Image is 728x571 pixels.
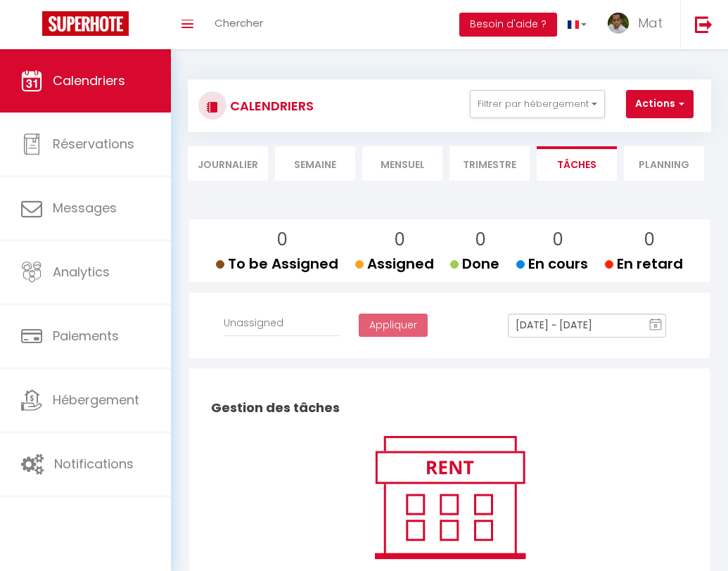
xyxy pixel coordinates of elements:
[359,314,428,338] button: Appliquer
[53,199,117,217] span: Messages
[605,254,683,274] span: En retard
[53,263,110,281] span: Analytics
[360,430,539,565] img: rent.png
[215,15,263,30] span: Chercher
[11,6,53,48] button: Ouvrir le widget de chat LiveChat
[53,72,125,89] span: Calendriers
[616,226,683,253] p: 0
[53,135,134,153] span: Réservations
[207,386,691,430] h2: Gestion des tâches
[53,327,119,345] span: Paiements
[362,146,442,181] li: Mensuel
[216,254,338,274] span: To be Assigned
[227,226,338,253] p: 0
[355,254,434,274] span: Assigned
[459,13,557,37] button: Besoin d'aide ?
[626,90,694,118] button: Actions
[449,146,530,181] li: Trimestre
[516,254,588,274] span: En cours
[366,226,434,253] p: 0
[695,15,713,33] img: logout
[53,391,139,409] span: Hébergement
[450,254,499,274] span: Done
[54,455,134,473] span: Notifications
[470,90,605,118] button: Filtrer par hébergement
[537,146,617,181] li: Tâches
[42,11,129,36] img: Super Booking
[226,90,314,122] h3: CALENDRIERS
[654,323,658,329] text: 8
[461,226,499,253] p: 0
[638,14,663,32] span: Mat
[188,146,268,181] li: Journalier
[528,226,588,253] p: 0
[608,13,629,34] img: ...
[624,146,704,181] li: Planning
[508,314,666,338] input: Select Date Range
[275,146,355,181] li: Semaine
